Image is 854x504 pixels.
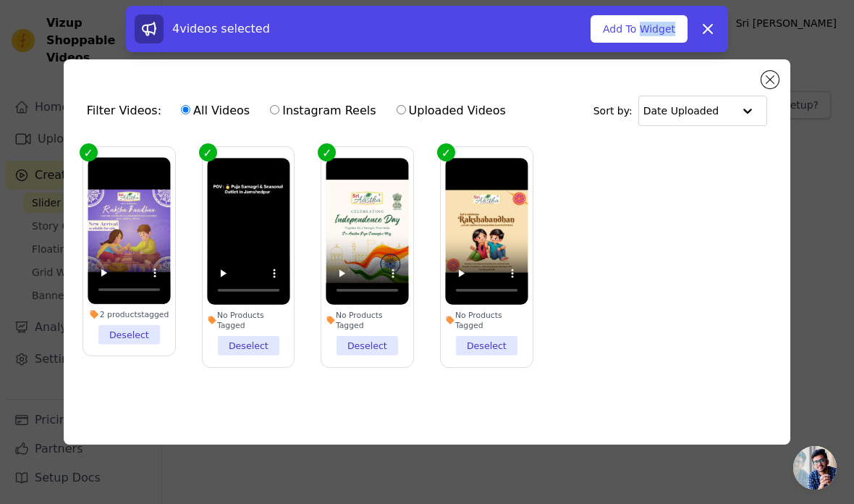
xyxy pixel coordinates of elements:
[207,310,289,331] div: No Products Tagged
[593,96,768,126] div: Sort by:
[326,310,409,331] div: No Products Tagged
[88,310,170,320] div: 2 products tagged
[793,446,837,490] a: Open chat
[180,101,250,120] label: All Videos
[269,101,376,120] label: Instagram Reels
[761,71,779,88] button: Close modal
[445,310,528,331] div: No Products Tagged
[396,101,507,120] label: Uploaded Videos
[591,15,688,43] button: Add To Widget
[87,94,514,127] div: Filter Videos:
[172,22,270,35] span: 4 videos selected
